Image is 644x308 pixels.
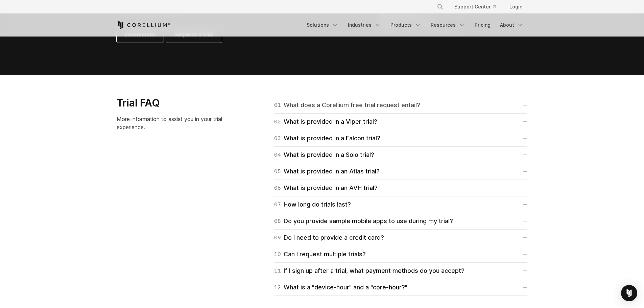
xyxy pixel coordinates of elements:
[274,200,351,209] div: How long do trials last?
[504,1,528,13] a: Login
[344,19,385,31] a: Industries
[274,266,464,276] div: If I sign up after a trial, what payment methods do you accept?
[274,117,377,126] div: What is provided in a Viper trial?
[274,134,281,143] span: 03
[434,1,446,13] button: Search
[274,134,527,143] a: 03What is provided in a Falcon trial?
[274,283,527,292] a: 12What is a "device-hour" and a "core-hour?"
[274,233,527,242] a: 09Do I need to provide a credit card?
[427,19,469,31] a: Resources
[117,115,235,131] p: More information to assist you in your trial experience.
[274,167,281,176] span: 05
[274,200,281,209] span: 07
[274,100,527,110] a: 01What does a Corellium free trial request entail?
[274,250,281,259] span: 10
[274,167,527,176] a: 05What is provided in an Atlas trial?
[274,117,281,126] span: 02
[274,100,281,110] span: 01
[274,100,420,110] div: What does a Corellium free trial request entail?
[274,150,281,160] span: 04
[274,250,527,259] a: 10Can I request multiple trials?
[274,233,384,242] div: Do I need to provide a credit card?
[274,266,281,276] span: 11
[274,150,374,160] div: What is provided in a Solo trial?
[274,216,281,226] span: 08
[274,250,366,259] div: Can I request multiple trials?
[471,19,495,31] a: Pricing
[274,233,281,242] span: 09
[274,283,407,292] div: What is a "device-hour" and a "core-hour?"
[274,183,378,193] div: What is provided in an AVH trial?
[274,200,527,209] a: 07How long do trials last?
[274,150,527,160] a: 04What is provided in a Solo trial?
[449,1,501,13] a: Support Center
[274,134,380,143] div: What is provided in a Falcon trial?
[496,19,528,31] a: About
[274,167,380,176] div: What is provided in an Atlas trial?
[274,183,527,193] a: 06What is provided in an AVH trial?
[274,283,281,292] span: 12
[274,183,281,193] span: 06
[274,216,453,226] div: Do you provide sample mobile apps to use during my trial?
[117,97,235,110] h3: Trial FAQ
[621,285,637,301] div: Open Intercom Messenger
[386,19,425,31] a: Products
[303,19,528,31] div: Navigation Menu
[429,1,528,13] div: Navigation Menu
[274,216,527,226] a: 08Do you provide sample mobile apps to use during my trial?
[117,21,170,29] a: Corellium Home
[274,117,527,126] a: 02What is provided in a Viper trial?
[303,19,342,31] a: Solutions
[274,266,527,276] a: 11If I sign up after a trial, what payment methods do you accept?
